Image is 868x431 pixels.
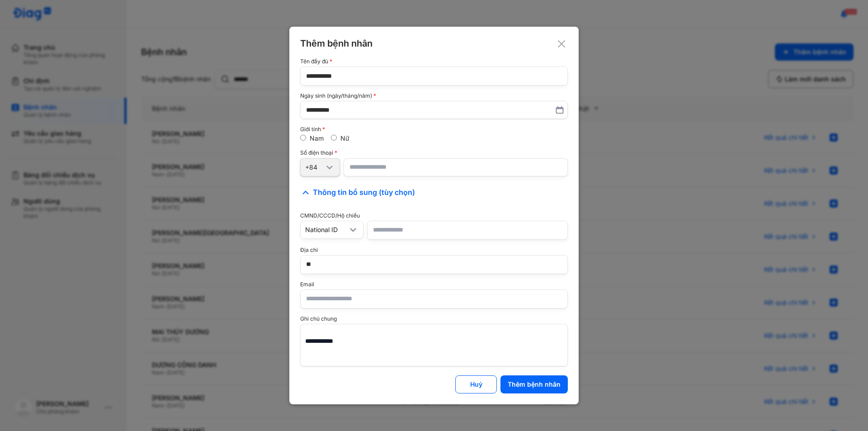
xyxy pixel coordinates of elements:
[500,375,568,393] button: Thêm bệnh nhân
[300,93,568,99] div: Ngày sinh (ngày/tháng/năm)
[310,134,324,142] label: Nam
[300,126,568,133] div: Giới tính
[300,38,568,49] div: Thêm bệnh nhân
[455,375,497,393] button: Huỷ
[300,150,568,156] div: Số điện thoại
[305,163,324,171] div: +84
[305,226,348,234] div: National ID
[340,134,349,142] label: Nữ
[300,281,568,288] div: Email
[508,380,561,388] div: Thêm bệnh nhân
[300,247,568,253] div: Địa chỉ
[300,213,568,219] div: CMND/CCCD/Hộ chiếu
[300,58,568,65] div: Tên đầy đủ
[313,187,415,198] span: Thông tin bổ sung (tùy chọn)
[300,316,568,322] div: Ghi chú chung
